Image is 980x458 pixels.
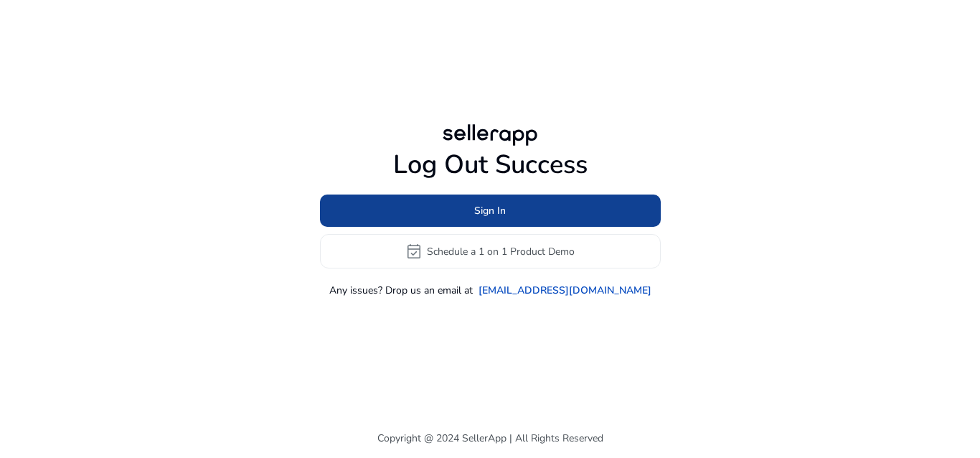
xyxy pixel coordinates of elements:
button: event_availableSchedule a 1 on 1 Product Demo [320,234,661,268]
button: Sign In [320,195,661,227]
span: event_available [405,243,423,260]
p: Any issues? Drop us an email at [329,283,473,298]
a: [EMAIL_ADDRESS][DOMAIN_NAME] [479,283,651,298]
span: Sign In [474,203,506,218]
h1: Log Out Success [320,149,661,180]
